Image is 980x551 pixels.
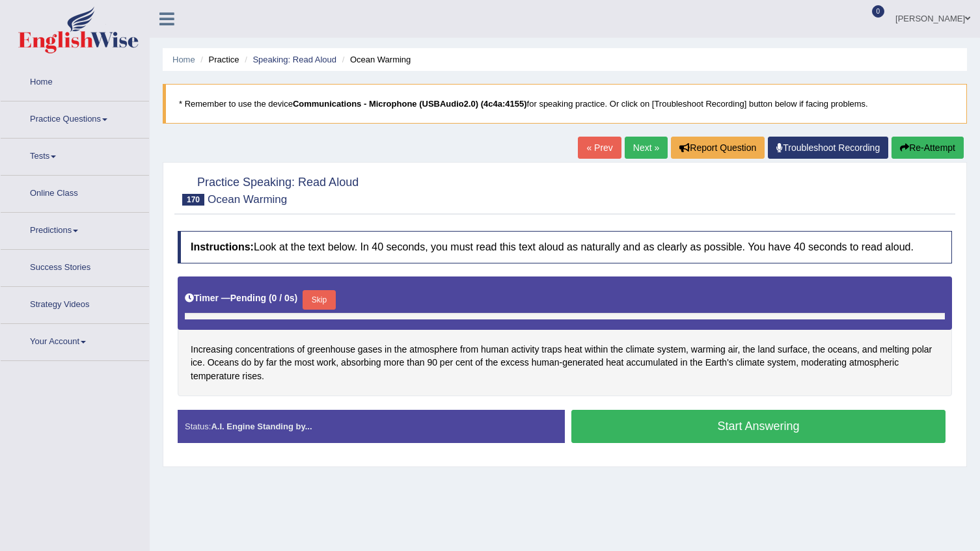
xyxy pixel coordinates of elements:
li: Practice [197,53,239,66]
b: ) [295,293,298,303]
div: Status: [178,410,565,443]
a: Practice Questions [1,101,149,134]
a: Tests [1,139,149,171]
button: Start Answering [571,410,946,443]
button: Re-Attempt [892,137,964,159]
button: Skip [303,290,335,310]
a: « Prev [578,137,621,159]
h2: Practice Speaking: Read Aloud [178,173,359,206]
a: Troubleshoot Recording [768,137,888,159]
h5: Timer — [185,293,297,303]
b: Communications - Microphone (USBAudio2.0) (4c4a:4155) [293,99,527,109]
a: Home [1,64,149,97]
span: 0 [872,5,885,18]
a: Success Stories [1,250,149,282]
div: Increasing concentrations of greenhouse gases in the atmosphere from human activity traps heat wi... [178,276,952,396]
a: Home [172,55,195,64]
li: Ocean Warming [339,53,411,66]
blockquote: * Remember to use the device for speaking practice. Or click on [Troubleshoot Recording] button b... [163,84,967,124]
h4: Look at the text below. In 40 seconds, you must read this text aloud as naturally and as clearly ... [178,231,952,263]
b: 0 / 0s [272,293,295,303]
span: 170 [182,194,204,206]
small: Ocean Warming [208,193,287,206]
strong: A.I. Engine Standing by... [211,422,312,431]
a: Predictions [1,213,149,245]
button: Report Question [671,137,765,159]
a: Your Account [1,324,149,356]
a: Strategy Videos [1,287,149,319]
a: Online Class [1,176,149,208]
a: Next » [625,137,668,159]
a: Speaking: Read Aloud [252,55,336,64]
b: ( [269,293,272,303]
b: Instructions: [191,241,254,252]
b: Pending [230,293,266,303]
